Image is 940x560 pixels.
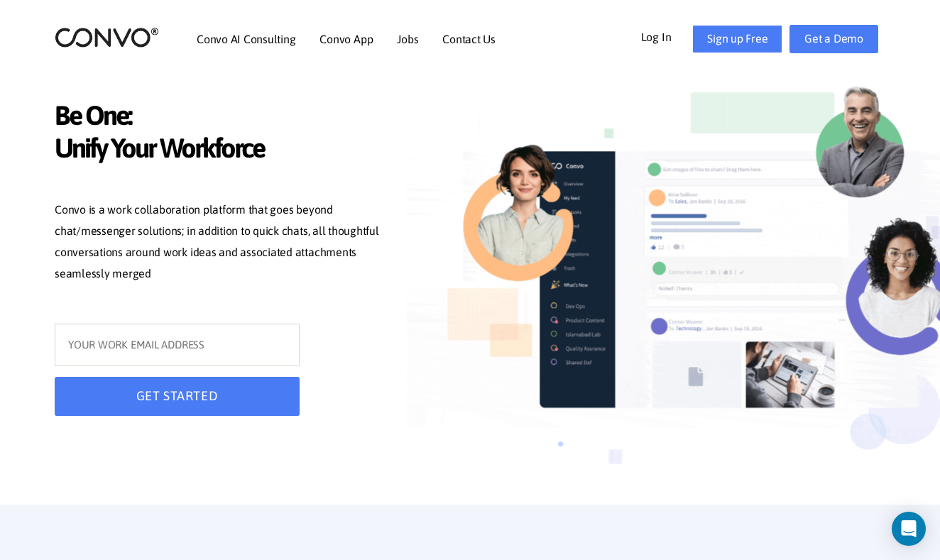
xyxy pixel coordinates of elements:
[892,512,926,546] div: Open Intercom Messenger
[789,25,878,53] a: Get a Demo
[641,25,693,48] a: Log In
[692,25,782,53] a: Sign up Free
[197,33,295,45] a: Convo AI Consulting
[55,26,159,48] img: logo_2.png
[55,324,300,366] input: YOUR WORK EMAIL ADDRESS
[319,33,373,45] a: Convo App
[55,132,388,168] span: Unify Your Workforce
[55,377,300,416] button: GET STARTED
[397,33,418,45] a: Jobs
[442,33,496,45] a: Contact Us
[55,199,388,287] p: Convo is a work collaboration platform that goes beyond chat/messenger solutions; in addition to ...
[55,99,388,136] span: Be One:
